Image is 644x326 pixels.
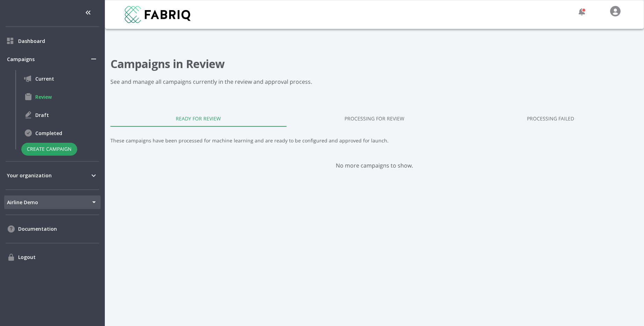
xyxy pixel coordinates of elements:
h1: Campaigns in Review [110,57,312,71]
span: Dashboard [18,37,98,45]
img: Logout icon [7,253,15,261]
img: Completed icon [24,129,32,137]
img: Draft icon [24,111,32,119]
span: Documentation [18,225,98,232]
span: Campaigns [7,55,89,63]
div: Airline Demo [4,195,101,209]
span: Draft [35,111,98,119]
a: Ready for Review [110,110,287,127]
img: Documentation icon [7,225,15,233]
div: Logout [4,249,101,266]
span: Completed [35,129,98,137]
span: Current [35,75,98,82]
div: Dashboard [4,32,101,49]
img: c4700a173287171777222ce90930f477.svg [610,6,621,16]
div: Current [21,70,101,87]
button: Create Campaign [21,143,77,156]
span: Logout [18,253,98,261]
img: Current icon [24,75,31,82]
img: Dashboard icon [7,38,13,44]
div: Documentation [4,221,101,237]
div: See and manage all campaigns currently in the review and approval process. [110,78,312,86]
div: Review [21,88,101,105]
a: Processing Failed [463,110,639,127]
div: Completed [21,125,101,141]
span: Your organization [7,172,89,179]
div: Draft [21,106,101,123]
img: Review icon [24,92,32,101]
div: Campaigns [4,51,101,67]
span: Airline Demo [6,197,41,208]
span: Review [35,93,98,101]
a: Processing for Review [287,110,463,127]
div: Your organization [4,167,101,184]
img: 690a4bf1e2961ad8821c8611aff8616b.svg [125,6,190,23]
p: These campaigns have been processed for machine learning and are ready to be configured and appro... [110,137,389,144]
